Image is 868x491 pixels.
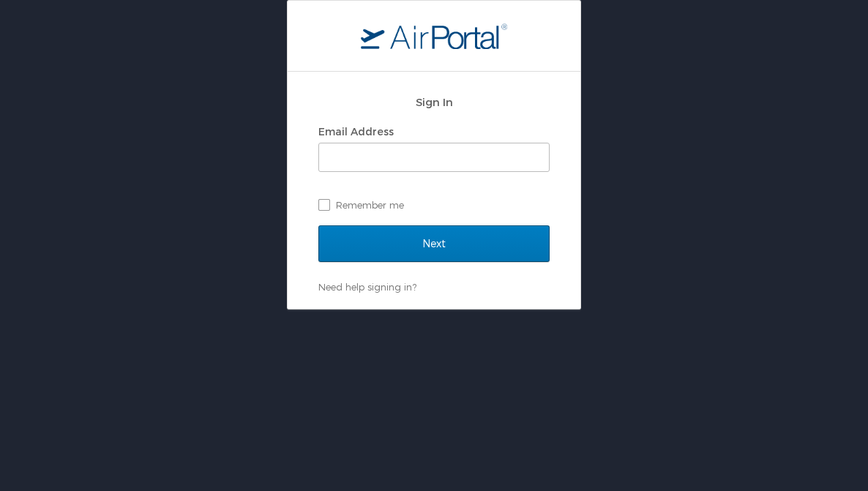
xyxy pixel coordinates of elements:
a: Need help signing in? [318,281,416,293]
h2: Sign In [318,94,550,110]
img: logo [361,23,507,49]
input: Next [318,225,550,262]
label: Email Address [318,125,394,138]
label: Remember me [318,194,550,216]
